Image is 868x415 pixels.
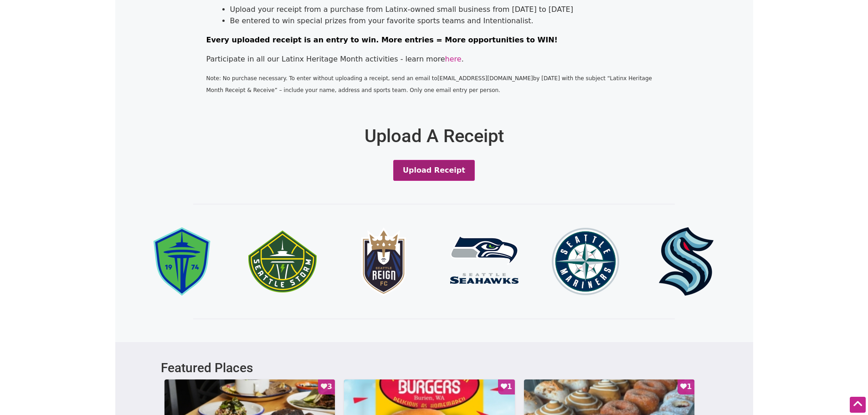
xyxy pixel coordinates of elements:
p: Participate in all our Latinx Heritage Month activities - learn more . [206,53,662,65]
li: Upload your receipt from a purchase from Latinx-owned small business from [DATE] to [DATE] [230,4,662,15]
div: Scroll Back to Top [850,397,866,413]
h1: Upload A Receipt [354,102,514,156]
a: here [445,55,462,63]
span: Note: No purchase necessary. To enter without uploading a receipt, send an email to [EMAIL_ADDRES... [206,75,652,93]
button: Upload Receipt [393,160,475,181]
span: Every uploaded receipt is an entry to win. More entries = More opportunities to WIN! [206,36,558,44]
li: Be entered to win special prizes from your favorite sports teams and Intentionalist. [230,15,662,27]
h3: Featured Places [161,360,708,376]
